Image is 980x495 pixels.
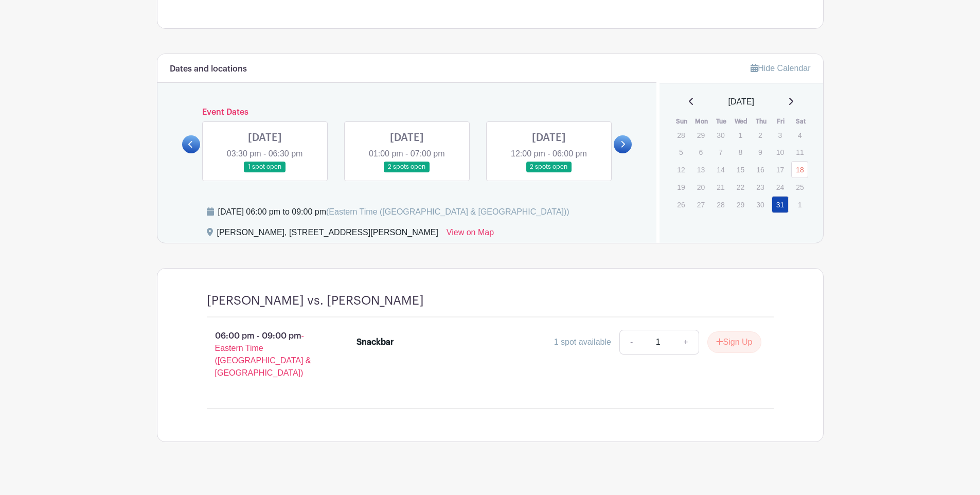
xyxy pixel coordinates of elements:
p: 11 [791,144,808,160]
p: 30 [712,127,729,143]
th: Thu [751,116,771,127]
th: Mon [692,116,712,127]
p: 29 [732,197,749,213]
p: 21 [712,179,729,195]
th: Sun [672,116,692,127]
th: Fri [771,116,791,127]
div: Snackbar [357,336,394,348]
h4: [PERSON_NAME] vs. [PERSON_NAME] [207,293,424,308]
p: 4 [791,127,808,143]
a: - [619,330,643,355]
a: + [673,330,699,355]
div: 1 spot available [554,336,611,348]
p: 16 [752,162,769,178]
h6: Event Dates [200,108,614,117]
p: 24 [772,179,789,195]
a: View on Map [447,226,494,243]
span: [DATE] [728,96,754,108]
th: Sat [791,116,811,127]
p: 9 [752,144,769,160]
p: 26 [672,197,689,213]
p: 22 [732,179,749,195]
p: 15 [732,162,749,178]
p: 28 [672,127,689,143]
a: 18 [791,161,808,178]
a: Hide Calendar [751,64,810,73]
p: 20 [692,179,709,195]
div: [DATE] 06:00 pm to 09:00 pm [218,206,569,218]
button: Sign Up [707,331,761,353]
p: 30 [752,197,769,213]
th: Tue [711,116,732,127]
th: Wed [732,116,752,127]
p: 29 [692,127,709,143]
p: 06:00 pm - 09:00 pm [190,326,341,383]
div: [PERSON_NAME], [STREET_ADDRESS][PERSON_NAME] [217,226,438,243]
p: 6 [692,144,709,160]
a: 31 [772,196,789,213]
p: 10 [772,144,789,160]
p: 25 [791,179,808,195]
p: 14 [712,162,729,178]
p: 17 [772,162,789,178]
p: 28 [712,197,729,213]
p: 27 [692,197,709,213]
p: 12 [672,162,689,178]
p: 2 [752,127,769,143]
p: 1 [791,197,808,213]
p: 3 [772,127,789,143]
p: 1 [732,127,749,143]
p: 13 [692,162,709,178]
span: (Eastern Time ([GEOGRAPHIC_DATA] & [GEOGRAPHIC_DATA])) [326,207,569,216]
h6: Dates and locations [170,64,247,74]
p: 19 [672,179,689,195]
p: 23 [752,179,769,195]
p: 5 [672,144,689,160]
p: 7 [712,144,729,160]
p: 8 [732,144,749,160]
